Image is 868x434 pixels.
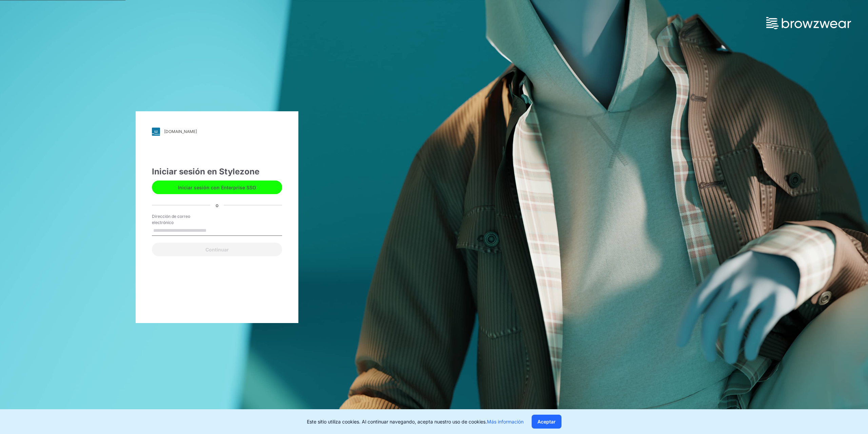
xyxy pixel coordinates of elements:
[216,202,218,208] font: o
[487,419,524,424] a: Más información
[152,181,282,194] button: Iniciar sesión con Enterprise SSO
[164,129,197,134] font: [DOMAIN_NAME]
[152,167,259,176] font: Iniciar sesión en Stylezone
[766,17,851,29] img: browzwear-logo.73288ffb.svg
[152,128,160,136] img: svg+xml;base64,PHN2ZyB3aWR0aD0iMjgiIGhlaWdodD0iMjgiIHZpZXdCb3g9IjAgMCAyOCAyOCIgZmlsbD0ibm9uZSIgeG...
[152,128,282,136] a: [DOMAIN_NAME]
[537,419,556,424] font: Aceptar
[152,214,190,225] font: Dirección de correo electrónico
[307,419,487,424] font: Este sitio utiliza cookies. Al continuar navegando, acepta nuestro uso de cookies.
[178,185,256,190] font: Iniciar sesión con Enterprise SSO
[532,415,561,429] button: Aceptar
